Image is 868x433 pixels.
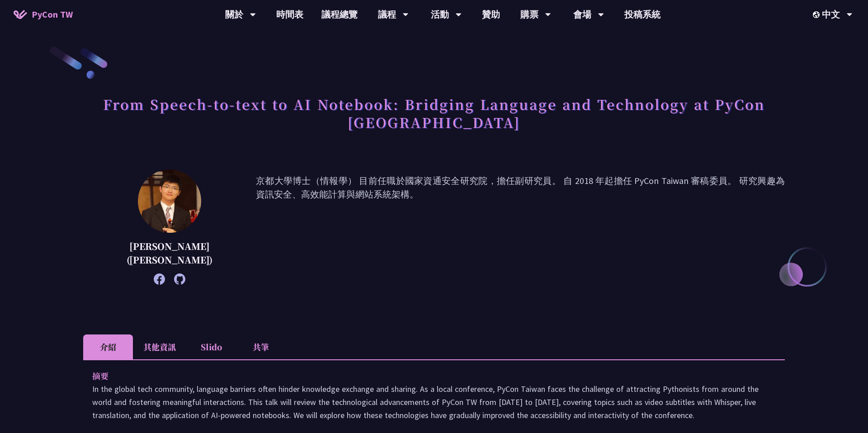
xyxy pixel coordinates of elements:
[106,240,233,267] p: [PERSON_NAME] ([PERSON_NAME])
[5,3,82,26] a: PyCon TW
[138,169,201,233] img: 李昱勳 (Yu-Hsun Lee)
[236,334,286,359] li: 共筆
[14,10,27,19] img: Home icon of PyCon TW 2025
[83,90,785,136] h1: From Speech-to-text to AI Notebook: Bridging Language and Technology at PyCon [GEOGRAPHIC_DATA]
[133,334,186,359] li: 其他資訊
[186,334,236,359] li: Slido
[256,174,785,280] p: 京都大學博士（情報學） 目前任職於國家資通安全研究院，擔任副研究員。 自 2018 年起擔任 PyCon Taiwan 審稿委員。 研究興趣為資訊安全、高效能計算與網站系統架構。
[83,334,133,359] li: 介紹
[92,382,776,422] p: In the global tech community, language barriers often hinder knowledge exchange and sharing. As a...
[32,8,73,21] span: PyCon TW
[813,11,822,18] img: Locale Icon
[92,369,758,382] p: 摘要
